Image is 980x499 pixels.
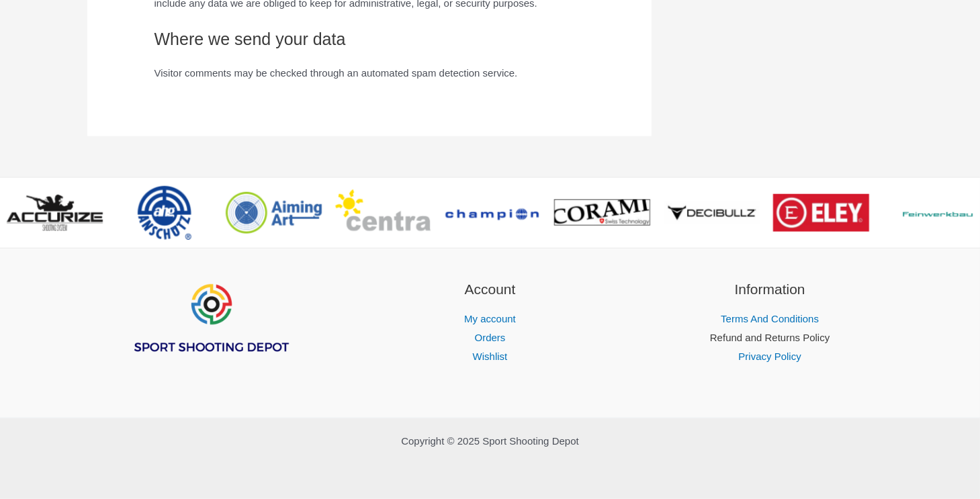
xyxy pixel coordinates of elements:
[473,351,508,362] a: Wishlist
[710,332,830,343] a: Refund and Returns Policy
[721,313,819,324] a: Terms And Conditions
[738,351,801,362] a: Privacy Policy
[464,313,516,324] a: My account
[647,310,893,366] nav: Information
[367,279,613,300] h2: Account
[647,279,893,366] aside: Footer Widget 3
[647,279,893,300] h2: Information
[367,279,613,366] aside: Footer Widget 2
[154,64,584,83] p: Visitor comments may be checked through an automated spam detection service.
[87,432,893,451] p: Copyright © 2025 Sport Shooting Depot
[367,310,613,366] nav: Account
[87,279,334,388] aside: Footer Widget 1
[773,194,869,232] img: brand logo
[475,332,506,343] a: Orders
[154,28,584,50] h3: Where we send your data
